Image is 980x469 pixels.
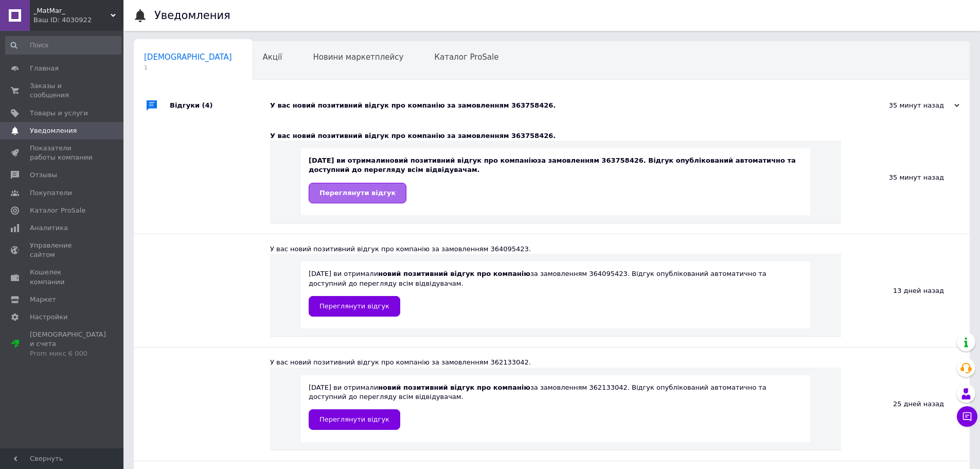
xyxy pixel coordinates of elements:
[30,349,106,358] div: Prom микс 6 000
[378,270,530,277] b: новий позитивний відгук про компанію
[30,241,95,259] span: Управление сайтом
[30,109,88,118] span: Товары и услуги
[30,330,106,358] span: [DEMOGRAPHIC_DATA] и счета
[319,302,389,310] span: Переглянути відгук
[434,53,498,62] span: Каталог ProSale
[30,144,95,162] span: Показатели работы компании
[202,101,213,109] span: (4)
[30,170,57,180] span: Отзывы
[30,126,77,135] span: Уведомления
[270,131,841,141] div: У вас новий позитивний відгук про компанію за замовленням 363758426.
[30,81,95,100] span: Заказы и сообщения
[170,90,270,121] div: Відгуки
[841,121,970,234] div: 35 минут назад
[144,64,232,72] span: 1
[263,53,282,62] span: Акції
[30,188,72,198] span: Покупатели
[33,15,123,25] div: Ваш ID: 4030922
[30,64,59,73] span: Главная
[154,9,230,22] h1: Уведомления
[385,157,538,164] b: новий позитивний відгук про компанію
[957,406,977,427] button: Чат с покупателем
[313,53,403,62] span: Новини маркетплейсу
[857,101,959,110] div: 35 минут назад
[270,245,841,254] div: У вас новий позитивний відгук про компанію за замовленням 364095423.
[30,312,67,322] span: Настройки
[319,189,396,197] span: Переглянути відгук
[30,295,56,304] span: Маркет
[270,358,841,367] div: У вас новий позитивний відгук про компанію за замовленням 362133042.
[33,6,111,15] span: _MatMar_
[841,348,970,460] div: 25 дней назад
[309,183,406,203] a: Переглянути відгук
[30,223,68,233] span: Аналитика
[319,415,389,423] span: Переглянути відгук
[309,269,803,316] div: [DATE] ви отримали за замовленням 364095423. Відгук опублікований автоматично та доступний до пер...
[30,206,85,215] span: Каталог ProSale
[144,53,232,62] span: [DEMOGRAPHIC_DATA]
[30,268,95,286] span: Кошелек компании
[309,383,803,430] div: [DATE] ви отримали за замовленням 362133042. Відгук опублікований автоматично та доступний до пер...
[309,296,400,317] a: Переглянути відгук
[309,409,400,430] a: Переглянути відгук
[841,234,970,347] div: 13 дней назад
[378,384,530,391] b: новий позитивний відгук про компанію
[270,101,857,110] div: У вас новий позитивний відгук про компанію за замовленням 363758426.
[5,36,121,55] input: Поиск
[309,156,803,203] div: [DATE] ви отримали за замовленням 363758426. Відгук опублікований автоматично та доступний до пер...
